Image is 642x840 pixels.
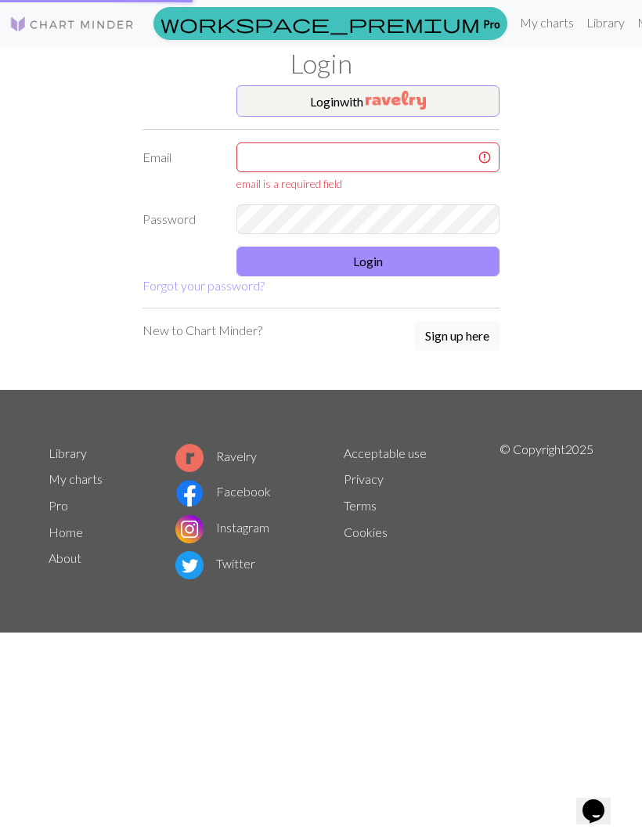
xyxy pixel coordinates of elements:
iframe: chat widget [576,777,626,824]
button: Loginwith [236,85,500,117]
p: © Copyright 2025 [500,440,593,582]
h1: Login [39,47,603,79]
button: Login [236,247,500,276]
img: Twitter logo [175,551,204,579]
a: Pro [153,7,507,40]
a: Cookies [344,525,388,539]
a: My charts [49,471,103,486]
img: Ravelry [366,91,426,110]
img: Ravelry logo [175,444,204,472]
label: Email [133,142,227,192]
a: Facebook [175,484,271,499]
a: Privacy [344,471,384,486]
a: Pro [49,498,68,513]
span: workspace_premium [160,13,480,34]
img: Logo [9,15,135,34]
a: Library [49,445,87,460]
p: New to Chart Minder? [142,321,262,340]
a: Ravelry [175,449,257,463]
a: Forgot your password? [142,278,265,293]
a: Twitter [175,556,255,571]
a: Instagram [175,520,269,535]
img: Instagram logo [175,515,204,543]
div: email is a required field [236,175,500,192]
a: My charts [514,7,580,38]
a: Home [49,525,83,539]
a: Sign up here [415,321,500,352]
label: Password [133,204,227,234]
a: Terms [344,498,377,513]
button: Sign up here [415,321,500,351]
a: About [49,550,81,565]
a: Acceptable use [344,445,427,460]
img: Facebook logo [175,479,204,507]
a: Library [580,7,631,38]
